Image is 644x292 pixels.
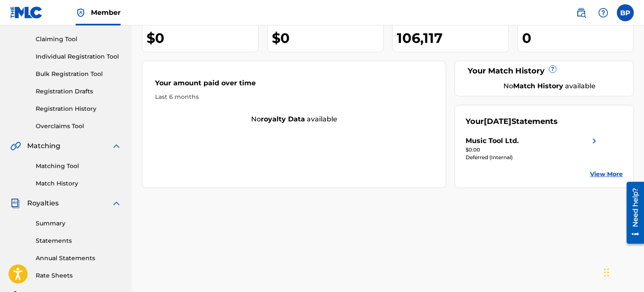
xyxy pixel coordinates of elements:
[10,141,21,151] img: Matching
[617,4,634,21] div: User Menu
[484,117,511,126] span: [DATE]
[142,114,446,124] div: No available
[27,141,60,151] span: Matching
[466,116,558,127] div: Your Statements
[91,8,121,17] span: Member
[598,8,608,18] img: help
[10,6,43,19] img: MLC Logo
[155,93,433,101] div: Last 6 months
[602,251,644,292] div: Widżet czatu
[466,146,599,154] div: $0.00
[36,122,121,131] a: Overclaims Tool
[261,115,305,123] strong: royalty data
[36,219,121,228] a: Summary
[573,4,590,21] a: Public Search
[36,236,121,245] a: Statements
[466,65,623,77] div: Your Match History
[397,28,508,48] div: 106,117
[620,179,644,247] iframe: Resource Center
[576,8,586,18] img: search
[549,66,556,73] span: ?
[589,136,599,146] img: right chevron icon
[76,8,86,18] img: Top Rightsholder
[155,78,433,93] div: Your amount paid over time
[595,4,612,21] div: Help
[272,28,384,48] div: $0
[476,81,623,91] div: No available
[590,170,623,179] a: View More
[36,254,121,263] a: Annual Statements
[36,70,121,79] a: Bulk Registration Tool
[513,82,563,90] strong: Match History
[522,28,634,48] div: 0
[111,141,121,151] img: expand
[36,104,121,113] a: Registration History
[466,136,599,161] a: Music Tool Ltd.right chevron icon$0.00Deferred (Internal)
[36,271,121,280] a: Rate Sheets
[602,251,644,292] iframe: Chat Widget
[604,260,609,285] div: Przeciągnij
[27,198,59,208] span: Royalties
[111,198,121,208] img: expand
[36,87,121,96] a: Registration Drafts
[147,28,258,48] div: $0
[466,154,599,161] div: Deferred (Internal)
[36,162,121,171] a: Matching Tool
[36,179,121,188] a: Match History
[36,35,121,44] a: Claiming Tool
[36,52,121,61] a: Individual Registration Tool
[466,136,519,146] div: Music Tool Ltd.
[10,198,20,208] img: Royalties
